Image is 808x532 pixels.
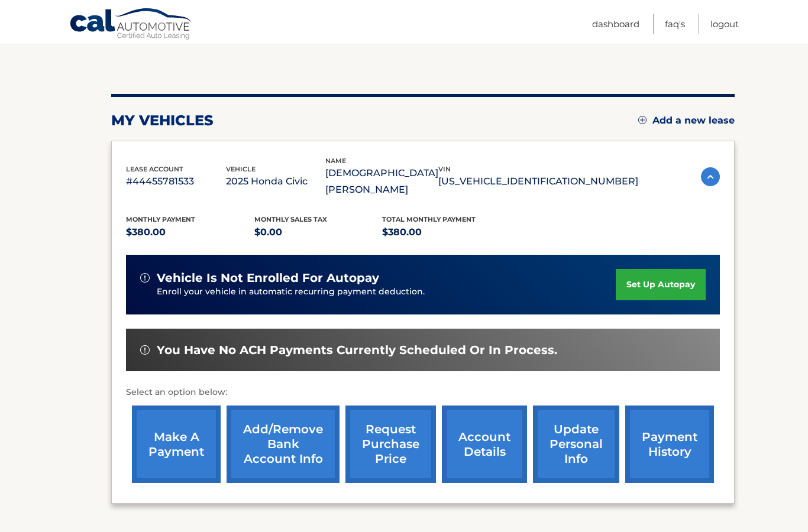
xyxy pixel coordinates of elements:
p: #44455781533 [126,173,226,190]
h2: my vehicles [111,112,214,129]
a: Logout [710,14,739,34]
a: account details [442,406,527,483]
img: alert-white.svg [140,345,150,355]
p: 2025 Honda Civic [226,173,326,190]
a: request purchase price [345,406,436,483]
span: vin [438,165,451,173]
img: accordion-active.svg [701,167,720,186]
span: You have no ACH payments currently scheduled or in process. [157,343,557,358]
p: $380.00 [126,224,254,241]
span: name [325,157,346,165]
p: $0.00 [254,224,383,241]
img: add.svg [638,116,647,124]
span: lease account [126,165,183,173]
span: Monthly sales Tax [254,215,327,223]
a: update personal info [533,406,619,483]
a: make a payment [132,406,221,483]
p: $380.00 [382,224,510,241]
a: Add/Remove bank account info [227,406,340,483]
span: vehicle is not enrolled for autopay [157,271,379,286]
span: Monthly Payment [126,215,195,223]
p: Enroll your vehicle in automatic recurring payment deduction. [157,286,616,299]
p: [US_VEHICLE_IDENTIFICATION_NUMBER] [438,173,638,190]
span: Total Monthly Payment [382,215,476,223]
a: FAQ's [665,14,685,34]
a: payment history [625,406,714,483]
p: Select an option below: [126,385,720,400]
a: set up autopay [616,269,706,300]
a: Add a new lease [638,115,735,126]
a: Cal Automotive [69,8,193,42]
img: alert-white.svg [140,273,150,283]
p: [DEMOGRAPHIC_DATA][PERSON_NAME] [325,165,438,198]
span: vehicle [226,165,256,173]
a: Dashboard [592,14,639,34]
